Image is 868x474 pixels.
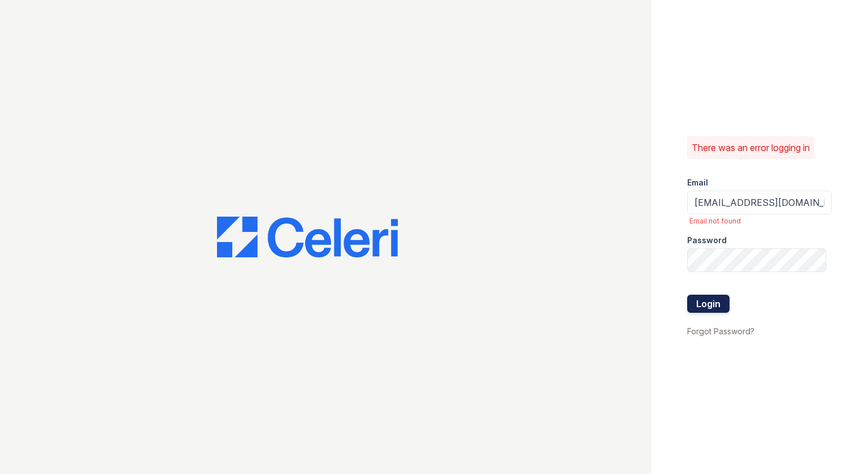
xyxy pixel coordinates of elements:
p: There was an error logging in [692,141,810,154]
label: Email [687,177,708,188]
button: Login [687,295,730,313]
label: Password [687,235,727,246]
a: Forgot Password? [687,326,754,336]
img: CE_Logo_Blue-a8612792a0a2168367f1c8372b55b34899dd931a85d93a1a3d3e32e68fde9ad4.png [217,217,398,257]
span: Email not found [689,217,832,226]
